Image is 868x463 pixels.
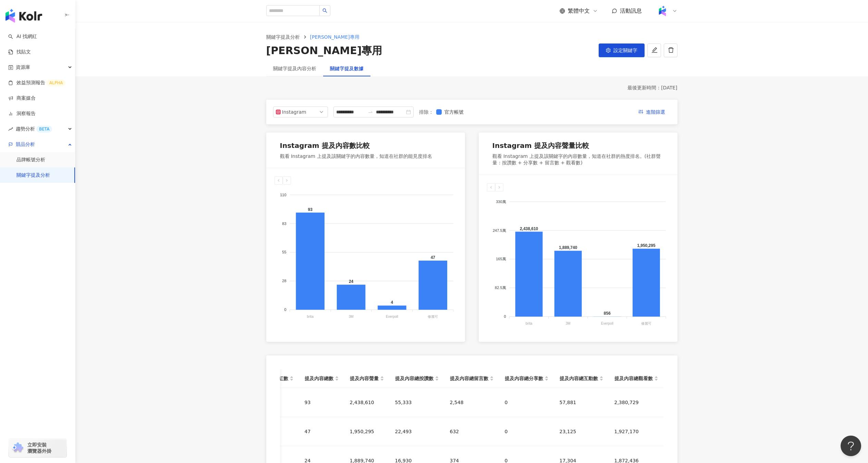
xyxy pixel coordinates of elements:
span: 繁體中文 [568,7,590,15]
button: 設定關鍵字 [599,43,645,57]
span: edit [651,47,658,53]
div: 0 [505,428,549,435]
span: 提及內容聲量 [350,375,379,382]
tspan: brita [525,322,532,325]
div: 55,333 [395,399,439,406]
tspan: 修麗可 [641,322,651,325]
span: 提及內容總觀看數 [614,375,653,382]
tspan: 55 [282,250,286,254]
div: [PERSON_NAME]專用 [266,43,382,58]
span: 設定關鍵字 [613,48,637,53]
span: delete [668,47,674,53]
a: 關鍵字提及分析 [16,172,50,179]
div: 1,927,170 [614,428,658,435]
a: 品牌帳號分析 [16,157,45,163]
a: 找貼文 [8,49,31,55]
img: Kolr%20app%20icon%20%281%29.png [656,4,669,17]
span: 提及內容總留言數 [450,375,488,382]
span: 官方帳號 [442,108,466,116]
th: 提及內容總互動數 [554,369,609,388]
tspan: 82.5萬 [495,286,506,290]
th: 提及內容總分享數 [499,369,554,388]
iframe: Help Scout Beacon - Open [841,436,861,456]
div: 觀看 Instagram 上提及該關鍵字的內容數量，知道在社群的能見度排名 [280,153,432,160]
span: 競品分析 [16,137,35,152]
span: 提及內容總數 [305,375,333,382]
div: 93 [305,399,339,406]
div: 57,881 [560,399,603,406]
img: logo [5,9,42,23]
th: 提及內容總按讚數 [390,369,444,388]
span: swap-right [368,109,373,115]
span: 提及內容總分享數 [505,375,543,382]
tspan: Everpoll [601,322,613,325]
div: 22,493 [395,428,439,435]
div: Instagram [282,107,304,117]
span: 活動訊息 [620,8,642,14]
div: 47 [305,428,339,435]
tspan: 修麗可 [428,315,438,319]
tspan: 28 [282,279,286,283]
tspan: 110 [280,193,286,197]
span: 立即安裝 瀏覽器外掛 [27,442,51,454]
th: 提及內容總留言數 [444,369,499,388]
span: 進階篩選 [646,107,665,118]
a: 商案媒合 [8,95,36,102]
a: 關鍵字提及分析 [265,33,301,41]
th: 提及內容總觀看數 [609,369,664,388]
a: chrome extension立即安裝 瀏覽器外掛 [9,439,66,457]
div: Instagram 提及內容數比較 [280,141,370,150]
span: 提及內容總互動數 [560,375,598,382]
div: 關鍵字提及數據 [330,65,364,72]
span: search [322,8,327,13]
tspan: 0 [284,308,286,312]
span: 趨勢分析 [16,121,52,137]
span: 資源庫 [16,60,30,75]
span: rise [8,127,13,132]
div: 最後更新時間 ： [DATE] [266,85,677,91]
div: 0 [505,399,549,406]
span: 提及內容總按讚數 [395,375,433,382]
a: searchAI 找網紅 [8,33,37,40]
th: 提及內容聲量 [344,369,390,388]
div: 2,438,610 [350,399,384,406]
div: 2,548 [450,399,494,406]
div: 1,950,295 [350,428,384,435]
a: 洞察報告 [8,110,36,117]
span: setting [606,48,611,53]
div: 632 [450,428,494,435]
div: BETA [36,126,52,133]
button: 進階篩選 [633,107,671,117]
tspan: brita [307,315,314,319]
tspan: 83 [282,222,286,226]
span: to [368,109,373,115]
div: Instagram 提及內容聲量比較 [492,141,589,150]
tspan: 0 [504,314,506,318]
span: 提及網紅數 [264,375,288,382]
tspan: 3M [565,322,570,325]
div: 2,380,729 [614,399,658,406]
tspan: 165萬 [496,257,506,261]
div: 觀看 Instagram 上提及該關鍵字的內容數量，知道在社群的熱度排名。(社群聲量：按讚數 + 分享數 + 留言數 + 觀看數) [492,153,664,166]
a: 效益預測報告ALPHA [8,79,65,86]
tspan: Everpoll [386,315,398,319]
tspan: 247.5萬 [493,228,506,232]
div: 23,125 [560,428,603,435]
th: 提及內容總數 [299,369,344,388]
div: 關鍵字提及內容分析 [273,65,316,72]
tspan: 3M [349,315,353,319]
img: chrome extension [11,442,24,453]
span: [PERSON_NAME]專用 [310,34,359,40]
tspan: 330萬 [496,199,506,203]
label: 排除 ： [419,108,433,116]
